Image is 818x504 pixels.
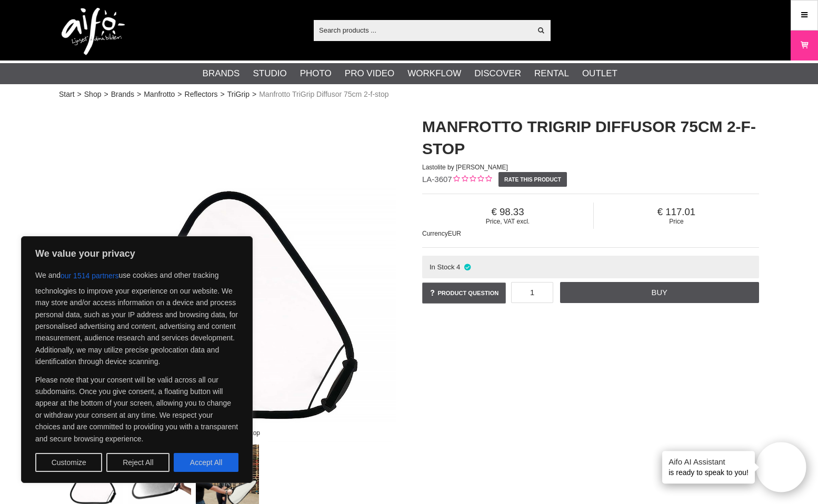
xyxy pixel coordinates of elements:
span: > [252,89,256,100]
a: Shop [84,89,102,100]
button: Accept All [174,453,238,472]
p: Please note that your consent will be valid across all our subdomains. Once you give consent, a f... [35,374,238,445]
h4: Aifo AI Assistant [669,456,749,467]
a: Rate this product [498,172,567,187]
div: Customer rating: 0 [452,174,492,185]
span: > [104,89,108,100]
a: Rental [534,67,569,80]
a: Brands [203,67,240,80]
span: Currency [422,230,448,237]
a: Discover [474,67,521,80]
a: Studio [253,67,286,80]
span: 98.33 [422,206,593,218]
a: Reflectors [185,89,218,100]
a: Start [59,89,75,100]
span: 4 [456,263,460,271]
span: Manfrotto TriGrip Diffusor 75cm 2-f-stop [259,89,388,100]
span: > [77,89,82,100]
img: logo.png [62,8,125,55]
a: Manfrotto [144,89,175,100]
p: We value your privacy [35,247,238,260]
i: In stock [463,263,472,271]
span: 117.01 [594,206,759,218]
span: In Stock [430,263,455,271]
a: Product question [422,283,506,304]
img: TriGrip Diffusor 2 f-stop [59,105,396,442]
span: LA-3607 [422,175,452,184]
span: > [137,89,141,100]
span: Lastolite by [PERSON_NAME] [422,164,508,171]
button: Reject All [106,453,169,472]
span: Price [594,218,759,225]
span: EUR [448,230,461,237]
div: is ready to speak to you! [662,451,755,483]
a: Photo [300,67,332,80]
span: Price, VAT excl. [422,218,593,225]
h1: Manfrotto TriGrip Diffusor 75cm 2-f-stop [422,116,759,160]
a: Workflow [407,67,461,80]
span: > [177,89,182,100]
a: TriGrip [227,89,250,100]
a: Outlet [582,67,617,80]
input: Search products ... [314,22,531,38]
button: Customize [35,453,102,472]
span: > [221,89,225,100]
a: Brands [111,89,134,100]
a: Pro Video [345,67,394,80]
p: We and use cookies and other tracking technologies to improve your experience on our website. We ... [35,266,238,368]
div: We value your privacy [21,236,253,483]
button: our 1514 partners [61,266,119,285]
a: Buy [560,282,759,303]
